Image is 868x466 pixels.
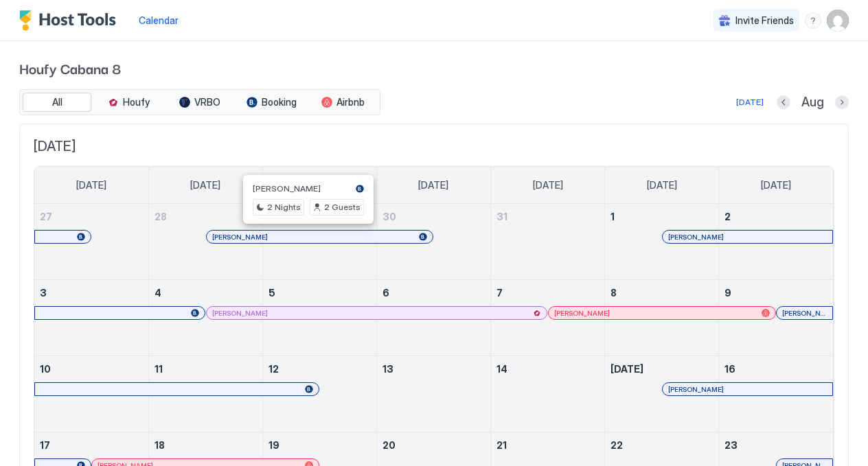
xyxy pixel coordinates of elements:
a: August 16, 2025 [719,356,833,382]
button: Previous month [777,95,790,109]
a: August 20, 2025 [377,432,490,458]
div: [PERSON_NAME] [212,309,542,318]
span: 1 [610,211,615,222]
span: 3 [40,287,47,299]
span: [PERSON_NAME] [554,309,610,318]
span: 10 [40,363,51,375]
td: July 31, 2025 [491,204,605,280]
span: [DATE] [190,179,220,191]
a: August 10, 2025 [34,356,148,382]
span: 11 [155,363,163,375]
a: July 30, 2025 [377,204,490,229]
a: August 13, 2025 [377,356,490,382]
a: July 31, 2025 [491,204,604,229]
span: 7 [496,287,503,299]
div: Host Tools Logo [19,10,122,31]
span: 23 [724,439,738,451]
td: August 8, 2025 [605,280,719,356]
a: August 17, 2025 [34,432,148,458]
td: August 4, 2025 [148,280,262,356]
a: August 3, 2025 [34,280,148,305]
div: User profile [827,10,849,32]
a: July 28, 2025 [149,204,262,229]
a: August 4, 2025 [149,280,262,305]
span: 22 [610,439,623,451]
span: Calendar [139,14,179,26]
span: 2 Guests [324,201,361,213]
td: August 14, 2025 [491,356,605,432]
td: August 15, 2025 [605,356,719,432]
span: 16 [724,363,735,375]
span: [DATE] [533,179,563,191]
a: August 15, 2025 [605,356,718,382]
td: August 10, 2025 [34,356,148,432]
a: August 11, 2025 [149,356,262,382]
a: Calendar [139,13,179,27]
button: [DATE] [734,94,766,110]
span: 2 Nights [267,201,301,213]
span: [DATE] [647,179,677,191]
a: August 8, 2025 [605,280,718,305]
a: August 21, 2025 [491,432,604,458]
span: 14 [496,363,507,375]
span: 20 [382,439,396,451]
span: 4 [155,287,161,299]
a: August 12, 2025 [263,356,376,382]
button: All [23,93,91,112]
span: All [52,96,62,108]
div: [PERSON_NAME] [554,309,770,318]
span: 6 [382,287,389,299]
a: August 6, 2025 [377,280,490,305]
span: [DATE] [34,138,834,155]
td: August 16, 2025 [719,356,833,432]
td: August 6, 2025 [376,280,490,356]
a: Friday [633,167,691,204]
span: [PERSON_NAME] [782,309,827,318]
span: 5 [269,287,275,299]
div: [PERSON_NAME] [212,233,428,242]
td: August 3, 2025 [34,280,148,356]
td: July 27, 2025 [34,204,148,280]
td: August 5, 2025 [262,280,376,356]
span: 21 [496,439,507,451]
span: 17 [40,439,50,451]
span: VRBO [194,96,220,108]
td: August 9, 2025 [719,280,833,356]
span: [PERSON_NAME] [253,183,321,194]
span: Invite Friends [735,14,794,27]
span: [DATE] [76,179,106,191]
a: Thursday [519,167,577,204]
a: August 1, 2025 [605,204,718,229]
span: 9 [724,287,731,299]
a: August 19, 2025 [263,432,376,458]
a: Wednesday [404,167,462,204]
div: [PERSON_NAME] [668,233,827,242]
span: 28 [155,211,167,222]
span: Houfy [123,96,150,108]
span: [DATE] [761,179,791,191]
td: August 12, 2025 [262,356,376,432]
div: menu [805,12,821,29]
span: [DATE] [418,179,448,191]
a: August 5, 2025 [263,280,376,305]
td: August 13, 2025 [376,356,490,432]
div: [PERSON_NAME] [668,385,827,394]
span: 19 [269,439,279,451]
span: 30 [382,211,396,222]
div: [DATE] [736,96,764,108]
a: July 27, 2025 [34,204,148,229]
button: Airbnb [308,93,377,112]
a: August 22, 2025 [605,432,718,458]
span: [PERSON_NAME] [668,233,724,242]
span: 8 [610,287,617,299]
td: August 2, 2025 [719,204,833,280]
a: Monday [176,167,234,204]
td: July 28, 2025 [148,204,262,280]
a: August 7, 2025 [491,280,604,305]
span: 12 [269,363,279,375]
span: 2 [724,211,731,222]
td: August 7, 2025 [491,280,605,356]
button: Next month [835,95,849,109]
td: July 30, 2025 [376,204,490,280]
span: [PERSON_NAME] [668,385,724,394]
